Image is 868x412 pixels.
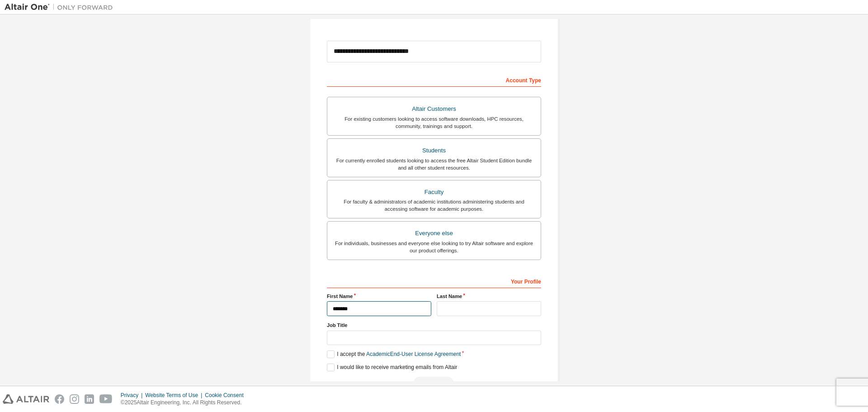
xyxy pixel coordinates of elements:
[85,394,94,404] img: linkedin.svg
[333,115,535,130] div: For existing customers looking to access software downloads, HPC resources, community, trainings ...
[333,227,535,240] div: Everyone else
[70,394,79,404] img: instagram.svg
[333,103,535,115] div: Altair Customers
[366,351,461,357] a: Academic End-User License Agreement
[205,392,249,399] div: Cookie Consent
[3,394,49,404] img: altair_logo.svg
[327,293,431,300] label: First Name
[99,394,113,404] img: youtube.svg
[145,392,205,399] div: Website Terms of Use
[327,377,541,390] div: Read and acccept EULA to continue
[327,350,461,358] label: I accept the
[327,72,541,87] div: Account Type
[333,186,535,199] div: Faculty
[121,392,145,399] div: Privacy
[333,240,535,254] div: For individuals, businesses and everyone else looking to try Altair software and explore our prod...
[327,322,541,329] label: Job Title
[327,364,457,371] label: I would like to receive marketing emails from Altair
[5,3,118,12] img: Altair One
[333,198,535,213] div: For faculty & administrators of academic institutions administering students and accessing softwa...
[327,274,541,288] div: Your Profile
[333,157,535,171] div: For currently enrolled students looking to access the free Altair Student Edition bundle and all ...
[333,144,535,157] div: Students
[55,394,64,404] img: facebook.svg
[121,399,249,407] p: © 2025 Altair Engineering, Inc. All Rights Reserved.
[437,293,541,300] label: Last Name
